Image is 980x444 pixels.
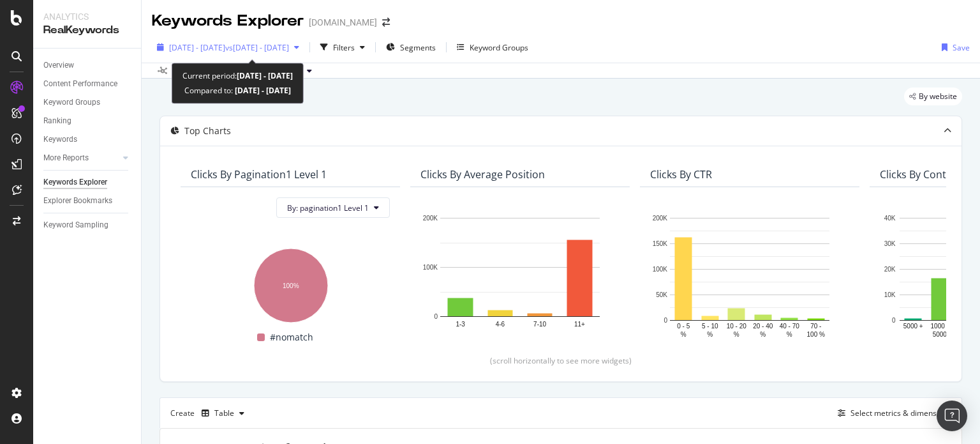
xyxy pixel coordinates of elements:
[937,37,970,57] button: Save
[904,88,962,105] div: legacy label
[650,168,712,181] div: Clicks By CTR
[456,321,465,328] text: 1-3
[653,240,668,247] text: 150K
[43,151,119,165] a: More Reports
[656,291,667,298] text: 50K
[650,211,849,340] svg: A chart.
[184,83,291,98] div: Compared to:
[43,96,132,109] a: Keyword Groups
[707,331,713,338] text: %
[43,77,132,91] a: Content Performance
[43,218,132,232] a: Keyword Sampling
[43,218,108,232] div: Keyword Sampling
[191,242,390,325] svg: A chart.
[681,331,687,338] text: %
[43,59,74,72] div: Overview
[931,323,949,330] text: 1000 -
[225,42,289,53] span: vs [DATE] - [DATE]
[169,42,225,53] span: [DATE] - [DATE]
[43,114,132,128] a: Ranking
[850,408,951,418] div: Select metrics & dimensions
[810,323,821,330] text: 70 -
[233,85,291,96] b: [DATE] - [DATE]
[533,321,546,328] text: 7-10
[653,266,668,273] text: 100K
[753,323,773,330] text: 20 - 40
[287,203,369,213] span: By: pagination1 Level 1
[420,168,545,181] div: Clicks By Average Position
[152,10,304,32] div: Keywords Explorer
[496,321,505,328] text: 4-6
[937,401,967,431] div: Open Intercom Messenger
[903,323,923,330] text: 5000 +
[953,42,970,53] div: Save
[175,355,946,366] div: (scroll horizontally to see more widgets)
[734,331,739,338] text: %
[276,197,390,218] button: By: pagination1 Level 1
[333,42,355,53] div: Filters
[382,18,390,27] div: arrow-right-arrow-left
[214,410,234,417] div: Table
[400,42,436,53] span: Segments
[43,133,132,146] a: Keywords
[43,96,100,109] div: Keyword Groups
[270,330,313,345] span: #nomatch
[653,215,668,222] text: 200K
[884,266,896,273] text: 20K
[884,215,896,222] text: 40K
[43,114,71,128] div: Ranking
[677,323,690,330] text: 0 - 5
[807,331,825,338] text: 100 %
[191,168,327,181] div: Clicks By pagination1 Level 1
[43,194,112,208] div: Explorer Bookmarks
[43,77,117,91] div: Content Performance
[184,125,231,137] div: Top Charts
[43,23,131,38] div: RealKeywords
[833,406,951,421] button: Select metrics & dimensions
[702,323,718,330] text: 5 - 10
[933,331,947,338] text: 5000
[423,264,438,271] text: 100K
[170,403,249,424] div: Create
[43,151,89,165] div: More Reports
[420,211,620,335] svg: A chart.
[309,16,377,29] div: [DOMAIN_NAME]
[283,282,299,289] text: 100%
[787,331,792,338] text: %
[780,323,800,330] text: 40 - 70
[470,42,528,53] div: Keyword Groups
[43,176,107,189] div: Keywords Explorer
[452,37,533,57] button: Keyword Groups
[884,291,896,298] text: 10K
[237,70,293,81] b: [DATE] - [DATE]
[434,313,438,320] text: 0
[43,176,132,189] a: Keywords Explorer
[315,37,370,57] button: Filters
[919,93,957,100] span: By website
[43,10,131,23] div: Analytics
[892,317,896,324] text: 0
[760,331,766,338] text: %
[423,215,438,222] text: 200K
[43,59,132,72] a: Overview
[381,37,441,57] button: Segments
[43,133,77,146] div: Keywords
[574,321,585,328] text: 11+
[43,194,132,208] a: Explorer Bookmarks
[884,240,896,247] text: 30K
[182,68,293,83] div: Current period:
[664,317,667,324] text: 0
[727,323,747,330] text: 10 - 20
[197,403,249,424] button: Table
[152,37,304,57] button: [DATE] - [DATE]vs[DATE] - [DATE]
